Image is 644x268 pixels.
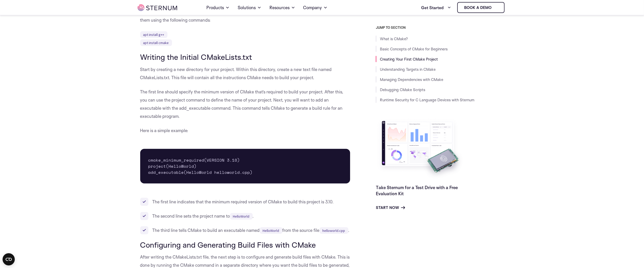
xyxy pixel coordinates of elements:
code: HelloWorld [260,227,282,234]
button: Open CMP widget [3,253,15,265]
a: Creating Your First CMake Project [380,57,438,62]
h3: Writing the Initial CMakeLists.txt [140,53,350,61]
code: apt install cmake [140,39,172,46]
li: The third line tells CMake to build an executable named from the source file . [140,226,350,234]
p: Here is a simple example: [140,126,350,135]
a: Basic Concepts of CMake for Beginners [380,47,448,51]
a: What is CMake? [380,36,408,41]
li: The first line indicates that the minimum required version of CMake to build this project is 3.10. [140,198,350,206]
a: Solutions [238,1,261,15]
a: Get Started [421,3,451,13]
img: sternum iot [138,4,177,11]
img: sternum iot [494,6,498,10]
a: Runtime Security for C Language Devices with Sternum [380,97,474,102]
a: Take Sternum for a Test Drive with a Free Evaluation Kit [376,185,458,196]
h3: JUMP TO SECTION [376,25,507,30]
img: Take Sternum for a Test Drive with a Free Evaluation Kit [376,117,465,180]
a: Book a demo [457,2,505,13]
code: helloworld.cpp [320,227,348,234]
a: Understanding Targets in CMake [380,67,436,72]
p: Start by creating a new directory for your project. Within this directory, create a new text file... [140,65,350,82]
a: Debugging CMake Scripts [380,87,425,92]
p: The first line should specify the minimum version of CMake that’s required to build your project.... [140,88,350,120]
a: Start Now [376,205,405,211]
p: Note: Please ensure you have make and C++ compiler installed on your system. On Ubuntu, you can i... [140,8,350,24]
a: Company [303,1,328,15]
li: The second line sets the project name to . [140,212,350,220]
code: apt install g++ [140,31,167,38]
pre: cmake_minimum_required(VERSION 3.10) project(HelloWorld) add_executable(HelloWorld helloworld.cpp) [140,149,350,184]
a: Resources [269,1,295,15]
code: HelloWorld [230,213,253,220]
a: Managing Dependencies with CMake [380,77,443,82]
a: Products [206,1,230,15]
